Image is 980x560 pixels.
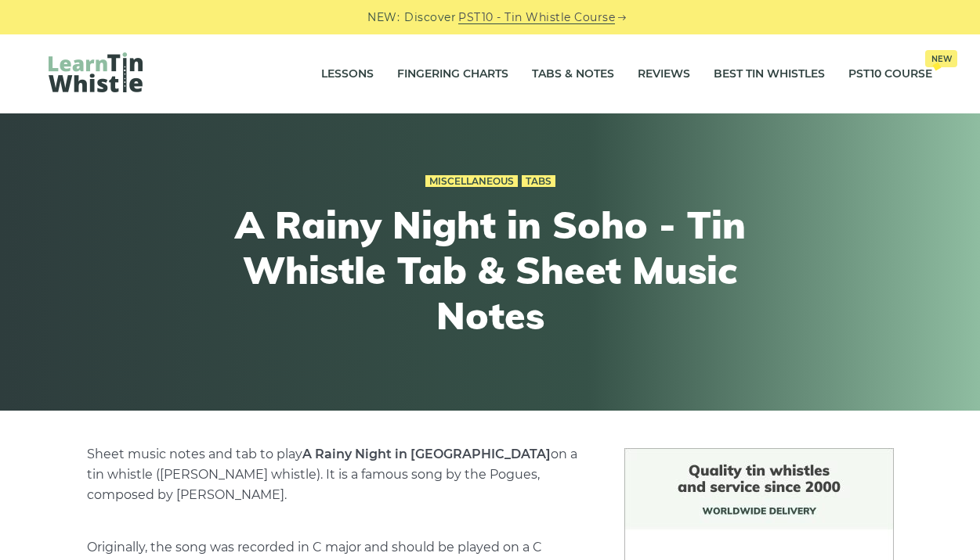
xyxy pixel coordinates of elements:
[925,50,957,67] span: New
[848,55,932,94] a: PST10 CourseNew
[202,203,779,338] h1: A Rainy Night in Soho - Tin Whistle Tab & Sheet Music Notes
[302,447,551,461] strong: A Rainy Night in [GEOGRAPHIC_DATA]
[522,175,555,188] a: Tabs
[49,52,143,92] img: LearnTinWhistle.com
[321,55,374,94] a: Lessons
[425,175,518,188] a: Miscellaneous
[638,55,690,94] a: Reviews
[532,55,614,94] a: Tabs & Notes
[714,55,825,94] a: Best Tin Whistles
[397,55,508,94] a: Fingering Charts
[87,444,587,505] p: Sheet music notes and tab to play on a tin whistle ([PERSON_NAME] whistle). It is a famous song b...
